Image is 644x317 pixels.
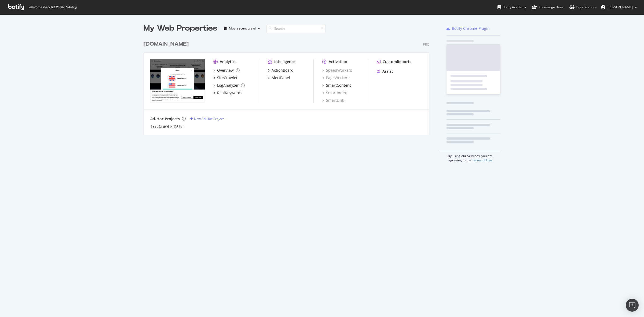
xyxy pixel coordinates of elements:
[217,68,234,73] div: Overview
[213,83,245,88] a: LogAnalyzer
[472,158,492,162] a: Terms of Use
[213,90,242,96] a: RealKeywords
[268,68,294,73] a: ActionBoard
[272,75,290,81] div: AlertPanel
[220,59,236,64] div: Analytics
[144,34,434,135] div: grid
[190,116,224,121] a: New Ad-Hoc Project
[150,124,169,129] a: Test Crawl
[150,59,205,103] img: debenhams.com
[217,90,242,96] div: RealKeywords
[144,23,217,34] div: My Web Properties
[217,83,239,88] div: LogAnalyzer
[322,83,351,88] a: SmartContent
[322,68,352,73] a: SpeedWorkers
[194,116,224,121] div: New Ad-Hoc Project
[597,3,641,12] button: [PERSON_NAME]
[217,75,238,81] div: SiteCrawler
[377,59,411,64] a: CustomReports
[322,98,344,103] a: SmartLink
[382,69,393,74] div: Assist
[447,26,490,31] a: Botify Chrome Plugin
[383,59,411,64] div: CustomReports
[28,5,77,9] span: Welcome back, [PERSON_NAME] !
[608,5,633,9] span: Zubair Kakuji
[213,75,238,81] a: SiteCrawler
[173,124,183,129] a: [DATE]
[150,116,180,122] div: Ad-Hoc Projects
[268,75,290,81] a: AlertPanel
[329,59,347,64] div: Activation
[322,90,347,96] a: SmartIndex
[532,5,563,10] div: Knowledge Base
[423,42,429,47] div: Pro
[144,40,191,48] a: [DOMAIN_NAME]
[569,5,597,10] div: Organizations
[222,24,262,33] button: Most recent crawl
[144,40,189,48] div: [DOMAIN_NAME]
[326,83,351,88] div: SmartContent
[274,59,295,64] div: Intelligence
[229,27,256,30] div: Most recent crawl
[440,151,500,162] div: By using our Services, you are agreeing to the
[626,299,639,312] div: Open Intercom Messenger
[272,68,294,73] div: ActionBoard
[452,26,490,31] div: Botify Chrome Plugin
[377,69,393,74] a: Assist
[213,68,240,73] a: Overview
[266,24,325,33] input: Search
[322,75,349,81] a: PageWorkers
[497,5,526,10] div: Botify Academy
